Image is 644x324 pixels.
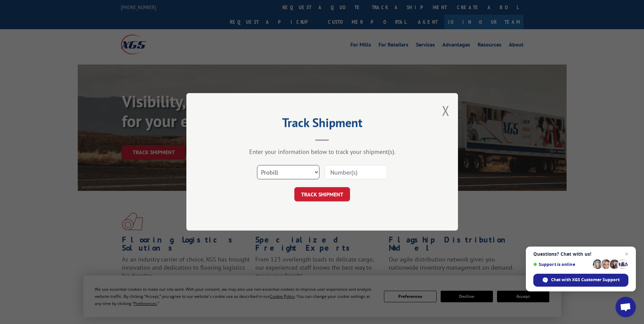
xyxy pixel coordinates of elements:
[615,297,636,317] div: Open chat
[220,148,424,156] div: Enter your information below to track your shipment(s).
[220,118,424,131] h2: Track Shipment
[533,251,628,257] span: Questions? Chat with us!
[533,274,628,287] div: Chat with XGS Customer Support
[623,250,631,258] span: Close chat
[533,262,590,267] span: Support is online
[325,165,387,180] input: Number(s)
[442,102,449,120] button: Close modal
[294,187,350,202] button: TRACK SHIPMENT
[551,277,620,283] span: Chat with XGS Customer Support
